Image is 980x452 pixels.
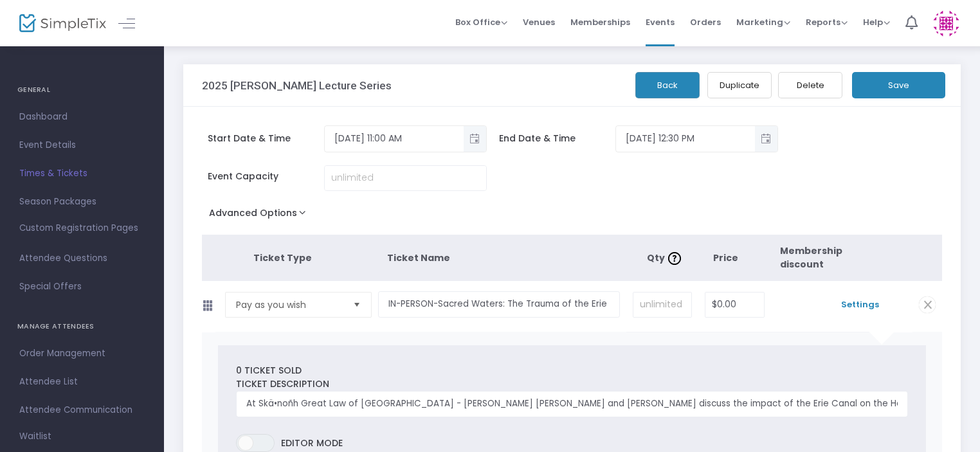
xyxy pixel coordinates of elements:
span: Ticket Name [387,251,450,264]
span: Box Office [455,16,507,28]
span: Venues [523,6,555,39]
button: Delete [778,72,842,98]
img: question-mark [668,252,681,265]
button: Toggle popup [755,126,777,152]
button: Save [852,72,945,98]
h3: 2025 [PERSON_NAME] Lecture Series [202,79,392,92]
span: Events [646,6,675,39]
input: Enter a ticket type name. e.g. General Admission [378,291,620,318]
span: Reports [806,16,848,28]
label: Ticket Description [236,377,329,391]
span: Settings [833,298,887,311]
span: Price [713,251,738,264]
span: End Date & Time [499,132,615,145]
span: Orders [690,6,721,39]
span: Attendee Communication [19,402,145,419]
span: Season Packages [19,194,145,210]
span: Editor mode [281,434,343,452]
span: Dashboard [19,109,145,125]
input: unlimited [633,293,691,317]
span: Ticket Type [253,251,312,264]
span: Pay as you wish [236,298,343,311]
span: Membership discount [780,244,842,271]
button: Duplicate [707,72,772,98]
button: Advanced Options [202,204,318,227]
label: 0 Ticket sold [236,364,302,377]
span: Help [863,16,890,28]
span: Event Details [19,137,145,154]
span: Event Capacity [208,170,324,183]
span: Custom Registration Pages [19,222,138,235]
span: Marketing [736,16,790,28]
h4: GENERAL [17,77,147,103]
button: Back [635,72,700,98]
span: Order Management [19,345,145,362]
h4: MANAGE ATTENDEES [17,314,147,339]
input: Enter ticket description [236,391,908,417]
span: Start Date & Time [208,132,324,145]
input: Select date & time [325,128,464,149]
span: Attendee Questions [19,250,145,267]
button: Toggle popup [464,126,486,152]
span: Memberships [570,6,630,39]
span: Special Offers [19,278,145,295]
span: Waitlist [19,430,51,443]
button: Select [348,293,366,317]
span: Times & Tickets [19,165,145,182]
span: Qty [647,251,684,264]
span: Attendee List [19,374,145,390]
input: unlimited [325,166,486,190]
input: Price [705,293,764,317]
input: Select date & time [616,128,755,149]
